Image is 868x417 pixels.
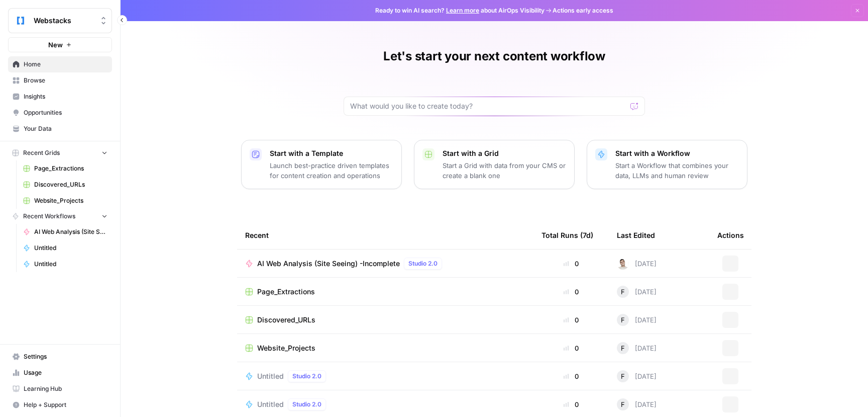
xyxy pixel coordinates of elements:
span: Usage [24,368,107,377]
div: [DATE] [617,398,657,410]
div: 0 [541,287,601,297]
span: F [621,315,625,325]
a: Opportunities [8,105,112,121]
a: Browse [8,72,112,89]
div: [DATE] [617,370,657,382]
span: Help + Support [24,400,107,409]
span: F [621,371,625,381]
span: Opportunities [24,108,107,117]
a: Your Data [8,121,112,137]
div: Last Edited [617,221,655,249]
button: New [8,37,112,52]
img: 0nx49tv7wi1alw5wglain1rom420 [617,258,629,270]
button: Start with a GridStart a Grid with data from your CMS or create a blank one [414,140,575,189]
a: Page_Extractions [245,287,525,297]
div: [DATE] [617,342,657,354]
span: Insights [24,92,107,101]
span: Home [24,60,107,69]
div: Actions [717,221,744,249]
span: Browse [24,76,107,85]
a: Usage [8,365,112,381]
div: [DATE] [617,314,657,326]
p: Launch best-practice driven templates for content creation and operations [270,160,393,181]
p: Start with a Template [270,148,393,158]
a: Learning Hub [8,381,112,397]
p: Start a Grid with data from your CMS or create a blank one [443,160,566,181]
a: UntitledStudio 2.0 [245,370,525,382]
p: Start with a Grid [443,148,566,158]
span: Actions early access [553,6,613,15]
span: Settings [24,352,107,361]
span: Webstacks [34,16,94,26]
a: AI Web Analysis (Site Seeing) -IncompleteStudio 2.0 [245,258,525,270]
button: Workspace: Webstacks [8,8,112,33]
span: F [621,399,625,409]
span: Website_Projects [34,196,107,205]
button: Recent Workflows [8,209,112,224]
span: Your Data [24,124,107,133]
a: Settings [8,349,112,365]
span: Untitled [257,371,284,381]
a: Home [8,56,112,72]
a: Untitled [19,256,112,272]
div: 0 [541,343,601,353]
button: Start with a TemplateLaunch best-practice driven templates for content creation and operations [241,140,402,189]
div: 0 [541,399,601,409]
a: Discovered_URLs [245,315,525,325]
a: Website_Projects [19,193,112,209]
a: Page_Extractions [19,160,112,177]
div: 0 [541,315,601,325]
a: Website_Projects [245,343,525,353]
span: Untitled [34,243,107,253]
span: Recent Workflows [23,212,75,221]
p: Start with a Workflow [615,148,739,158]
span: Page_Extractions [257,287,315,297]
a: UntitledStudio 2.0 [245,398,525,410]
a: Discovered_URLs [19,177,112,193]
span: F [621,287,625,297]
span: F [621,343,625,353]
div: [DATE] [617,258,657,270]
span: AI Web Analysis (Site Seeing) -Incomplete [34,227,107,236]
span: Untitled [34,260,107,269]
span: Untitled [257,399,284,409]
button: Recent Grids [8,145,112,160]
input: What would you like to create today? [350,101,626,111]
a: Insights [8,89,112,105]
span: Studio 2.0 [408,259,438,268]
span: New [48,40,63,50]
span: Discovered_URLs [34,180,107,189]
button: Help + Support [8,397,112,413]
img: Webstacks Logo [12,12,30,30]
span: Learning Hub [24,384,107,393]
span: AI Web Analysis (Site Seeing) -Incomplete [257,259,400,269]
span: Studio 2.0 [292,372,321,381]
h1: Let's start your next content workflow [383,48,605,64]
span: Page_Extractions [34,164,107,173]
div: 0 [541,259,601,269]
div: Total Runs (7d) [541,221,593,249]
div: [DATE] [617,286,657,298]
span: Discovered_URLs [257,315,315,325]
span: Ready to win AI search? about AirOps Visibility [375,6,545,15]
a: Untitled [19,240,112,256]
span: Recent Grids [23,148,60,157]
span: Website_Projects [257,343,315,353]
div: 0 [541,371,601,381]
div: Recent [245,221,525,249]
p: Start a Workflow that combines your data, LLMs and human review [615,160,739,181]
a: AI Web Analysis (Site Seeing) -Incomplete [19,224,112,240]
button: Start with a WorkflowStart a Workflow that combines your data, LLMs and human review [587,140,747,189]
span: Studio 2.0 [292,400,321,409]
a: Learn more [446,7,479,14]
